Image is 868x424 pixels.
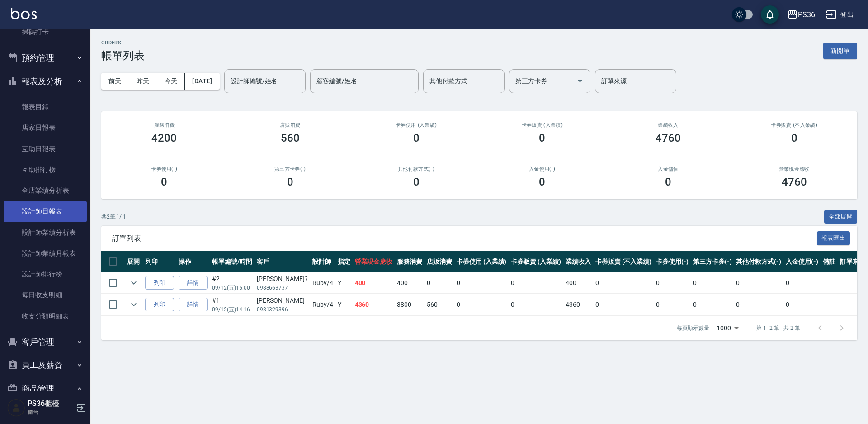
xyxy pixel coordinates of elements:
[257,274,308,284] div: [PERSON_NAME]?
[255,251,310,272] th: 客戶
[563,294,593,315] td: 4360
[616,122,721,128] h2: 業績收入
[4,46,87,70] button: 預約管理
[734,294,783,315] td: 0
[364,122,468,128] h2: 卡券使用 (入業績)
[413,132,420,144] h3: 0
[4,353,87,377] button: 員工及薪資
[257,284,308,292] p: 0988663737
[791,132,797,144] h3: 0
[145,298,174,312] button: 列印
[4,117,87,138] a: 店家日報表
[783,272,821,294] td: 0
[4,159,87,180] a: 互助排行榜
[179,276,208,290] a: 詳情
[210,251,255,272] th: 帳單編號/時間
[817,231,850,245] button: 報表匯出
[756,324,800,332] p: 第 1–2 筆 共 2 筆
[413,176,420,188] h3: 0
[310,294,335,315] td: Ruby /4
[593,294,654,315] td: 0
[4,264,87,285] a: 設計師排行榜
[145,276,174,290] button: 列印
[654,272,691,294] td: 0
[824,210,858,224] button: 全部展開
[112,234,817,243] span: 訂單列表
[4,330,87,354] button: 客戶管理
[4,377,87,400] button: 商品管理
[563,272,593,294] td: 400
[129,73,157,90] button: 昨天
[257,305,308,314] p: 0981329396
[287,176,293,188] h3: 0
[490,122,594,128] h2: 卡券販賣 (入業績)
[7,399,25,417] img: Person
[823,43,857,59] button: 新開單
[742,122,846,128] h2: 卡券販賣 (不入業績)
[454,251,509,272] th: 卡券使用 (入業績)
[823,46,857,55] a: 新開單
[782,176,807,188] h3: 4760
[838,251,868,272] th: 訂單來源
[656,132,681,144] h3: 4760
[691,294,734,315] td: 0
[539,132,545,144] h3: 0
[4,243,87,264] a: 設計師業績月報表
[395,251,425,272] th: 服務消費
[353,251,395,272] th: 營業現金應收
[101,49,145,62] h3: 帳單列表
[691,251,734,272] th: 第三方卡券(-)
[425,294,454,315] td: 560
[310,251,335,272] th: 設計師
[4,138,87,159] a: 互助日報表
[4,22,87,43] a: 掃碼打卡
[798,9,815,20] div: PS36
[238,166,343,172] h2: 第三方卡券(-)
[654,251,691,272] th: 卡券使用(-)
[654,294,691,315] td: 0
[734,272,783,294] td: 0
[822,6,857,23] button: 登出
[4,70,87,93] button: 報表及分析
[353,272,395,294] td: 400
[593,272,654,294] td: 0
[539,176,545,188] h3: 0
[713,316,742,340] div: 1000
[395,272,425,294] td: 400
[4,285,87,305] a: 每日收支明細
[157,73,185,90] button: 今天
[127,298,141,311] button: expand row
[4,306,87,327] a: 收支分類明細表
[761,5,779,24] button: save
[112,166,217,172] h2: 卡券使用(-)
[212,284,252,292] p: 09/12 (五) 15:00
[395,294,425,315] td: 3800
[4,180,87,201] a: 全店業績分析表
[335,272,353,294] td: Y
[783,5,819,24] button: PS36
[210,272,255,294] td: #2
[185,73,219,90] button: [DATE]
[143,251,176,272] th: 列印
[335,251,353,272] th: 指定
[783,251,821,272] th: 入金使用(-)
[112,122,217,128] h3: 服務消費
[563,251,593,272] th: 業績收入
[425,272,454,294] td: 0
[509,272,563,294] td: 0
[364,166,468,172] h2: 其他付款方式(-)
[176,251,210,272] th: 操作
[210,294,255,315] td: #1
[4,201,87,222] a: 設計師日報表
[677,324,709,332] p: 每頁顯示數量
[179,298,208,312] a: 詳情
[425,251,454,272] th: 店販消費
[783,294,821,315] td: 0
[691,272,734,294] td: 0
[238,122,343,128] h2: 店販消費
[28,408,74,416] p: 櫃台
[161,176,167,188] h3: 0
[151,132,177,144] h3: 4200
[817,233,850,242] a: 報表匯出
[310,272,335,294] td: Ruby /4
